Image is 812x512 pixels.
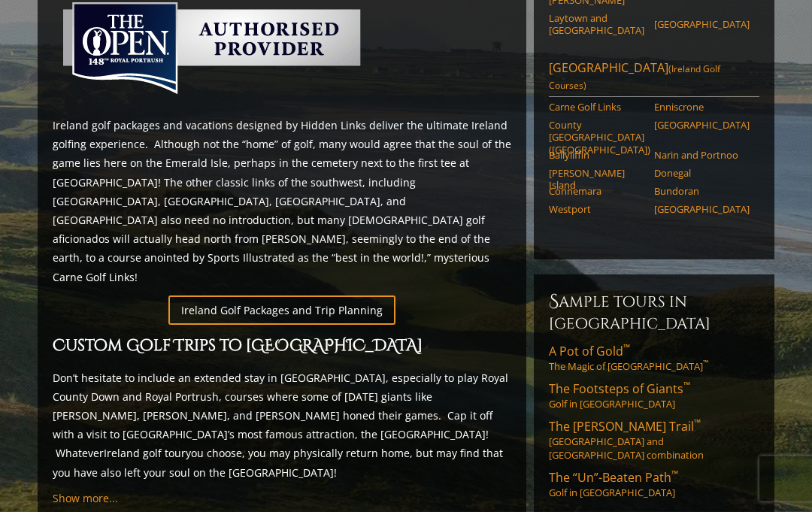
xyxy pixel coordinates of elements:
[671,468,678,481] sup: ™
[549,381,690,398] span: The Footsteps of Giants
[654,120,750,132] a: [GEOGRAPHIC_DATA]
[549,13,644,38] a: Laytown and [GEOGRAPHIC_DATA]
[703,359,708,369] sup: ™
[168,296,395,326] a: Ireland Golf Packages and Trip Planning
[654,19,750,31] a: [GEOGRAPHIC_DATA]
[654,168,750,180] a: Donegal
[549,186,644,198] a: Connemara
[549,470,678,486] span: The “Un”-Beaten Path
[549,204,644,216] a: Westport
[549,101,644,114] a: Carne Golf Links
[623,342,630,355] sup: ™
[549,344,759,374] a: A Pot of Gold™The Magic of [GEOGRAPHIC_DATA]™
[549,168,644,192] a: [PERSON_NAME] Island
[654,101,750,114] a: Enniscrone
[694,417,701,430] sup: ™
[654,204,750,216] a: [GEOGRAPHIC_DATA]
[549,381,759,411] a: The Footsteps of Giants™Golf in [GEOGRAPHIC_DATA]
[549,290,759,335] h6: Sample Tours in [GEOGRAPHIC_DATA]
[654,186,750,198] a: Bundoran
[549,150,644,162] a: Ballyliffin
[549,419,701,435] span: The [PERSON_NAME] Trail
[549,470,759,500] a: The “Un”-Beaten Path™Golf in [GEOGRAPHIC_DATA]
[549,344,630,360] span: A Pot of Gold
[654,150,750,162] a: Narin and Portnoo
[53,335,511,360] h2: Custom Golf Trips to [GEOGRAPHIC_DATA]
[104,447,186,461] a: Ireland golf tour
[683,380,690,392] sup: ™
[549,419,759,462] a: The [PERSON_NAME] Trail™[GEOGRAPHIC_DATA] and [GEOGRAPHIC_DATA] combination
[53,369,511,483] p: Don’t hesitate to include an extended stay in [GEOGRAPHIC_DATA], especially to play Royal County ...
[53,117,511,287] p: Ireland golf packages and vacations designed by Hidden Links deliver the ultimate Ireland golfing...
[549,60,759,98] a: [GEOGRAPHIC_DATA](Ireland Golf Courses)
[53,492,118,506] a: Show more...
[549,120,644,156] a: County [GEOGRAPHIC_DATA] ([GEOGRAPHIC_DATA])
